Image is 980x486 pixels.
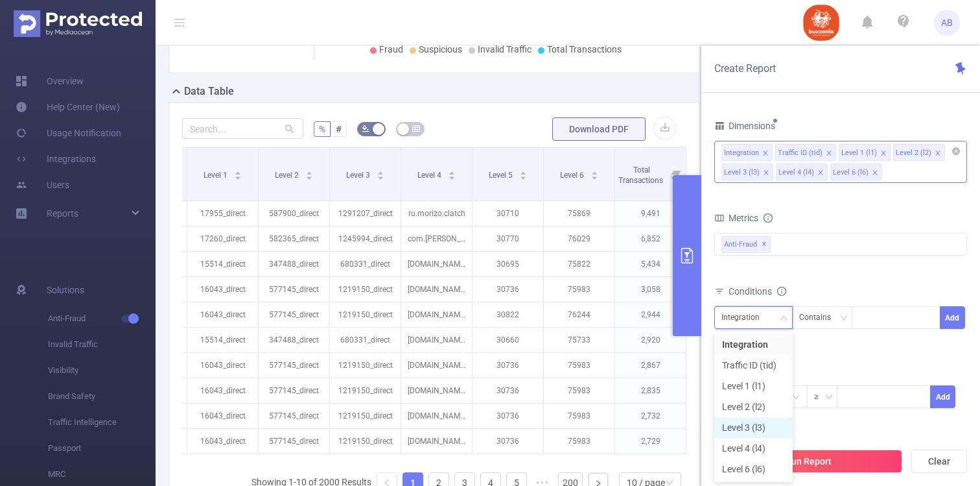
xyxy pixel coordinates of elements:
[401,277,472,302] p: [DOMAIN_NAME]
[379,44,403,55] span: Fraud
[615,353,686,378] p: 2,867
[346,171,372,180] span: Level 3
[472,378,543,403] p: 30736
[724,164,760,181] div: Level 3 (l3)
[259,404,329,428] p: 577145_direct
[319,124,325,134] span: %
[830,164,882,180] li: Level 6 (l6)
[615,328,686,352] p: 2,920
[412,125,420,132] i: icon: table
[544,429,614,454] p: 75983
[401,226,472,251] p: com.[PERSON_NAME].vastushastraintelugu
[489,171,515,180] span: Level 5
[590,169,598,177] div: Sort
[377,169,384,173] i: icon: caret-up
[778,164,814,181] div: Level 4 (l4)
[714,417,793,438] li: Level 3 (l3)
[259,328,329,352] p: 347488_direct
[552,117,646,141] button: Download PDF
[911,450,967,473] button: Clear
[187,328,258,352] p: 15514_direct
[615,252,686,276] p: 5,434
[305,175,312,178] i: icon: caret-down
[817,169,824,177] i: icon: close
[362,125,369,132] i: icon: bg-colors
[330,328,401,352] p: 680331_direct
[519,169,526,173] i: icon: caret-up
[762,237,767,252] span: ✕
[780,314,787,323] i: icon: down
[472,201,543,226] p: 30710
[401,429,472,454] p: [DOMAIN_NAME]
[330,404,401,428] p: 1219150_direct
[187,277,258,302] p: 16043_direct
[714,450,902,473] button: Run Report
[330,277,401,302] p: 1219150_direct
[417,171,443,180] span: Level 4
[16,68,84,94] a: Overview
[187,226,258,251] p: 17260_direct
[547,44,622,55] span: Total Transactions
[187,378,258,403] p: 16043_direct
[840,314,848,323] i: icon: down
[472,429,543,454] p: 30736
[714,213,758,223] span: Metrics
[330,353,401,378] p: 1219150_direct
[204,171,229,180] span: Level 1
[544,277,614,302] p: 75983
[47,200,78,226] a: Reports
[714,334,793,355] li: Integration
[47,208,78,219] span: Reports
[544,252,614,276] p: 75822
[187,252,258,276] p: 15514_direct
[377,175,384,178] i: icon: caret-down
[187,404,258,428] p: 16043_direct
[187,429,258,454] p: 16043_direct
[48,358,156,383] span: Visibility
[714,438,793,459] li: Level 4 (l4)
[275,171,301,180] span: Level 2
[259,353,329,378] p: 577145_direct
[401,404,472,428] p: [DOMAIN_NAME]
[721,307,769,328] div: Integration
[234,175,241,178] i: icon: caret-down
[615,429,686,454] p: 2,729
[330,378,401,403] p: 1219150_direct
[777,287,786,296] i: icon: info-circle
[544,378,614,403] p: 75983
[935,150,941,158] i: icon: close
[544,328,614,352] p: 75733
[472,252,543,276] p: 30695
[259,252,329,276] p: 347488_direct
[544,353,614,378] p: 75983
[668,148,686,200] i: Filter menu
[814,386,828,407] div: ≥
[776,164,828,180] li: Level 4 (l4)
[930,385,955,408] button: Add
[16,94,120,120] a: Help Center (New)
[401,378,472,403] p: [DOMAIN_NAME]
[336,124,342,134] span: #
[714,459,793,480] li: Level 6 (l6)
[401,302,472,327] p: [DOMAIN_NAME]
[448,169,455,173] i: icon: caret-up
[893,144,945,161] li: Level 2 (l2)
[48,306,156,332] span: Anti-Fraud
[187,201,258,226] p: 17955_direct
[47,277,84,303] span: Solutions
[259,226,329,251] p: 582365_direct
[234,169,242,177] div: Sort
[377,169,384,177] div: Sort
[762,150,769,158] i: icon: close
[775,144,836,161] li: Traffic ID (tid)
[714,355,793,376] li: Traffic ID (tid)
[544,226,614,251] p: 76029
[615,277,686,302] p: 3,058
[618,165,665,185] span: Total Transactions
[448,175,455,178] i: icon: caret-down
[833,164,869,181] div: Level 6 (l6)
[48,435,156,461] span: Passport
[615,226,686,251] p: 6,852
[544,404,614,428] p: 75983
[472,302,543,327] p: 30822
